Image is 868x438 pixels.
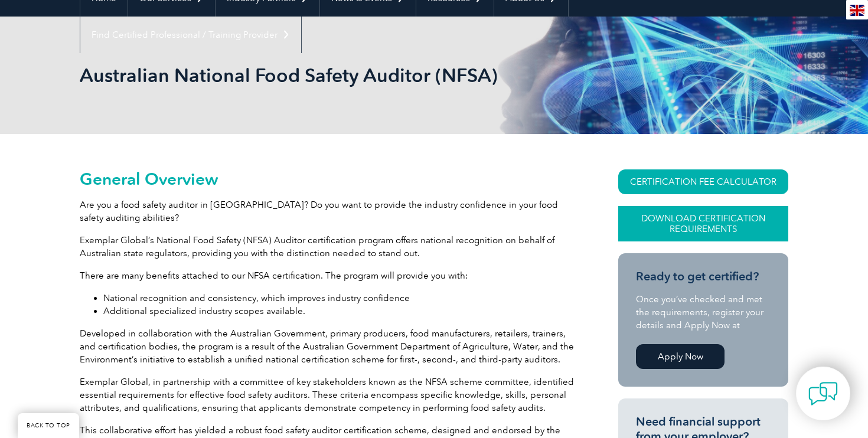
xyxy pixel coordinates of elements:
a: Find Certified Professional / Training Provider [80,17,301,53]
p: Once you’ve checked and met the requirements, register your details and Apply Now at [636,293,771,332]
p: Exemplar Global’s National Food Safety (NFSA) Auditor certification program offers national recog... [80,234,576,260]
h1: Australian National Food Safety Auditor (NFSA) [80,64,533,87]
a: CERTIFICATION FEE CALCULATOR [618,169,788,194]
a: Apply Now [636,344,725,369]
h3: Ready to get certified? [636,269,771,284]
p: There are many benefits attached to our NFSA certification. The program will provide you with: [80,269,576,282]
p: Developed in collaboration with the Australian Government, primary producers, food manufacturers,... [80,327,576,366]
a: Download Certification Requirements [618,206,788,241]
p: Exemplar Global, in partnership with a committee of key stakeholders known as the NFSA scheme com... [80,375,576,414]
img: en [850,5,864,16]
img: contact-chat.png [808,379,838,408]
li: Additional specialized industry scopes available. [103,305,576,318]
li: National recognition and consistency, which improves industry confidence [103,292,576,305]
p: Are you a food safety auditor in [GEOGRAPHIC_DATA]? Do you want to provide the industry confidenc... [80,198,576,224]
h2: General Overview [80,169,576,188]
a: BACK TO TOP [18,413,79,438]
